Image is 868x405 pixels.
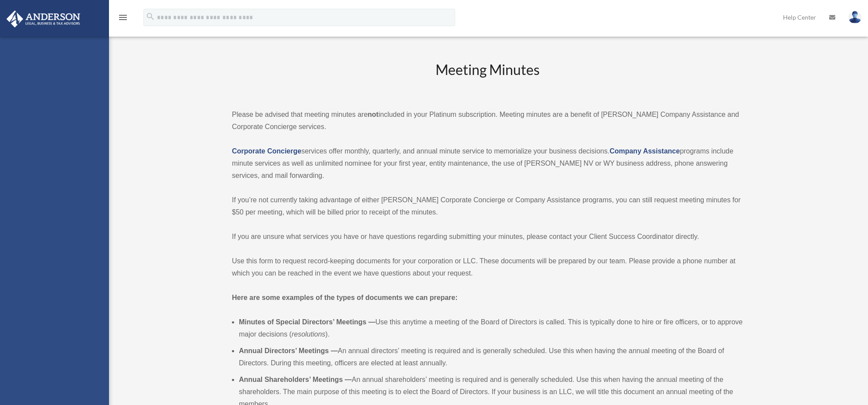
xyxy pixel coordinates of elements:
[239,316,743,340] li: Use this anytime a meeting of the Board of Directors is called. This is typically done to hire or...
[368,111,378,118] strong: not
[146,12,155,21] i: search
[232,147,301,155] a: Corporate Concierge
[118,15,128,23] a: menu
[292,330,325,338] em: resolutions
[239,347,338,354] b: Annual Directors’ Meetings —
[239,345,743,369] li: An annual directors’ meeting is required and is generally scheduled. Use this when having the ann...
[4,10,83,27] img: Anderson Advisors Platinum Portal
[239,318,375,326] b: Minutes of Special Directors’ Meetings —
[118,12,128,23] i: menu
[232,60,743,96] h2: Meeting Minutes
[239,376,352,383] b: Annual Shareholders’ Meetings —
[232,109,743,133] p: Please be advised that meeting minutes are included in your Platinum subscription. Meeting minute...
[848,11,861,24] img: User Pic
[609,147,680,155] a: Company Assistance
[232,194,743,218] p: If you’re not currently taking advantage of either [PERSON_NAME] Corporate Concierge or Company A...
[232,255,743,279] p: Use this form to request record-keeping documents for your corporation or LLC. These documents wi...
[232,294,458,301] strong: Here are some examples of the types of documents we can prepare:
[232,145,743,182] p: services offer monthly, quarterly, and annual minute service to memorialize your business decisio...
[232,231,743,243] p: If you are unsure what services you have or have questions regarding submitting your minutes, ple...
